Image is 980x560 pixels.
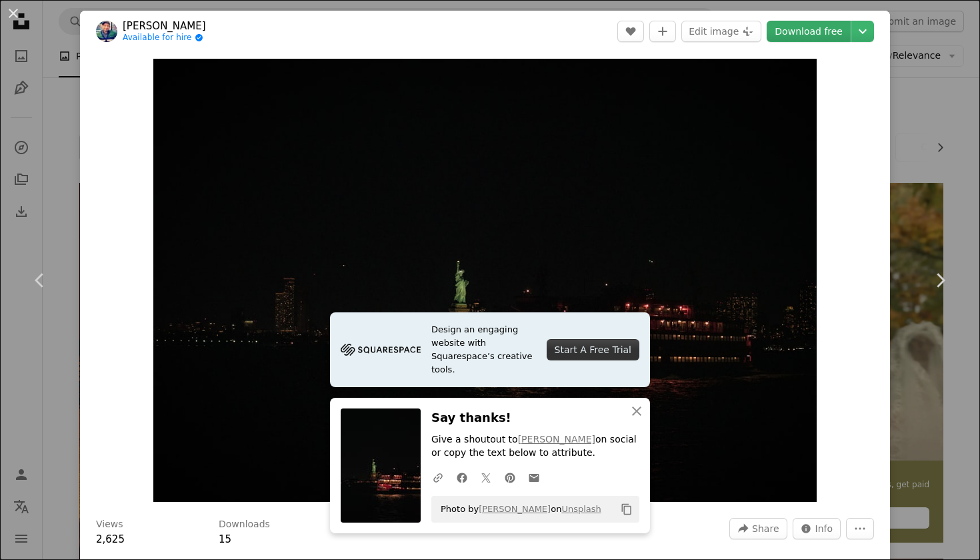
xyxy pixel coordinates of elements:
button: Edit image [681,21,761,42]
span: Info [815,519,833,539]
a: Download free [767,21,851,42]
img: a large boat floating on top of a body of water [153,59,817,502]
span: Design an engaging website with Squarespace’s creative tools. [431,323,536,376]
h3: Downloads [219,518,270,531]
span: Share [752,519,779,539]
a: [PERSON_NAME] [123,19,206,33]
button: Choose download size [851,21,874,42]
a: Available for hire [123,33,206,43]
button: More Actions [846,518,874,539]
span: 2,625 [96,533,125,545]
a: Design an engaging website with Squarespace’s creative tools.Start A Free Trial [330,312,650,387]
a: Share on Pinterest [498,464,522,491]
a: [PERSON_NAME] [479,504,551,514]
span: Photo by on [434,499,601,520]
div: Start A Free Trial [547,339,639,360]
img: file-1705255347840-230a6ab5bca9image [341,340,421,360]
p: Give a shoutout to on social or copy the text below to attribute. [431,433,639,460]
button: Zoom in on this image [153,59,817,502]
a: [PERSON_NAME] [518,434,595,445]
a: Unsplash [561,504,601,514]
a: Share on Facebook [450,464,474,491]
button: Copy to clipboard [615,498,638,521]
h3: Say thanks! [431,408,639,428]
span: 15 [219,533,231,545]
a: Next [900,216,980,344]
button: Add to Collection [649,21,676,42]
button: Stats about this image [793,518,841,539]
button: Share this image [729,518,787,539]
a: Share on Twitter [474,464,498,491]
button: Like [617,21,644,42]
img: Go to Jose Marroquin's profile [96,21,117,42]
h3: Views [96,518,123,531]
a: Share over email [522,464,546,491]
